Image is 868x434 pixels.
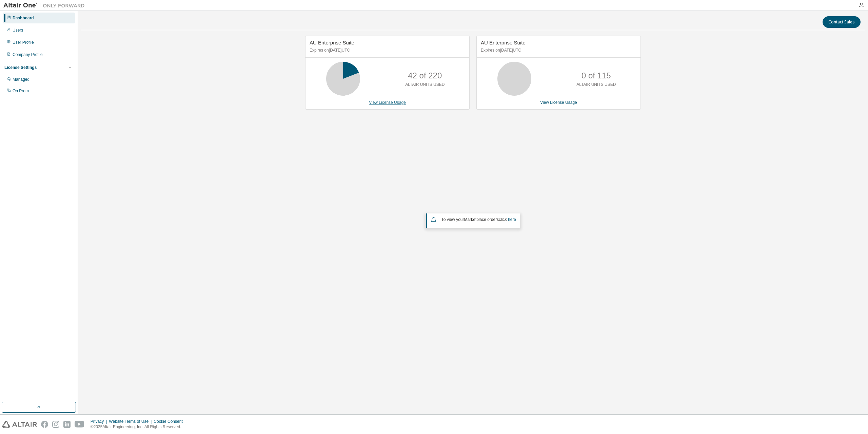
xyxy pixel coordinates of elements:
[13,15,34,21] div: Dashboard
[13,27,23,33] div: Users
[3,2,88,9] img: Altair One
[508,217,516,222] a: here
[405,82,445,88] p: ALTAIR UNITS USED
[464,217,499,222] em: Marketplace orders
[91,419,109,424] div: Privacy
[408,70,442,81] p: 42 of 220
[2,421,37,428] img: altair_logo.svg
[13,77,29,82] div: Managed
[13,52,43,57] div: Company Profile
[75,421,84,428] img: youtube.svg
[481,40,526,45] span: AU Enterprise Suite
[441,217,516,222] span: To view your click
[13,40,34,45] div: User Profile
[481,48,635,53] p: Expires on [DATE] UTC
[109,419,154,424] div: Website Terms of Use
[4,65,37,70] div: License Settings
[52,421,59,428] img: instagram.svg
[63,421,71,428] img: linkedin.svg
[154,419,186,424] div: Cookie Consent
[823,16,861,28] button: Contact Sales
[91,424,187,430] p: © 2025 Altair Engineering, Inc. All Rights Reserved.
[310,48,463,53] p: Expires on [DATE] UTC
[540,100,577,105] a: View License Usage
[576,82,616,88] p: ALTAIR UNITS USED
[13,88,29,94] div: On Prem
[41,421,48,428] img: facebook.svg
[310,40,354,45] span: AU Enterprise Suite
[581,70,611,81] p: 0 of 115
[369,100,406,105] a: View License Usage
